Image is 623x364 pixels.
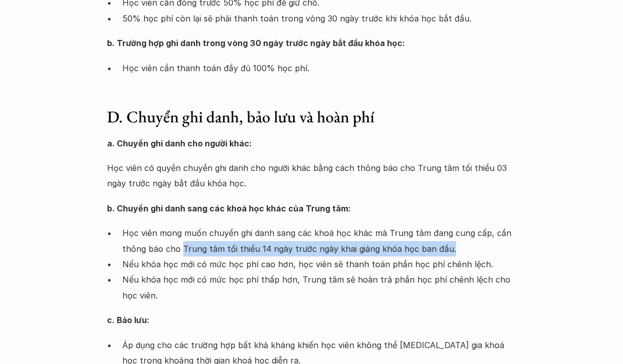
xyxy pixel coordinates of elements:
p: 50% học phí còn lại sẽ phải thanh toán trong vòng 30 ngày trước khi khóa học bắt đầu. [122,11,517,26]
strong: b. Trường hợp ghi danh trong vòng 30 ngày trước ngày bắt đầu khóa học: [107,38,405,48]
h3: D. Chuyển ghi danh, bảo lưu và hoàn phí [107,106,517,128]
strong: b. Chuyển ghi danh sang các khoá học khác của Trung tâm: [107,203,351,213]
strong: a. Chuyển ghi danh cho người khác: [107,138,252,148]
strong: c. Bảo lưu: [107,315,149,325]
p: Học viên mong muốn chuyển ghi danh sang các khoá học khác mà Trung tâm đang cung cấp, cần thông b... [122,225,517,256]
p: Nếu khóa học mới có mức học phí thấp hơn, Trung tâm sẽ hoàn trả phần học phí chênh lệch cho học v... [122,272,517,303]
p: Học viên có quyền chuyển ghi danh cho người khác bằng cách thông báo cho Trung tâm tối thiểu 03 n... [107,160,517,191]
p: Nếu khóa học mới có mức học phí cao hơn, học viên sẽ thanh toán phần học phí chênh lệch. [122,256,517,272]
p: Học viên cần thanh toán đầy đủ 100% học phí. [122,60,517,76]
